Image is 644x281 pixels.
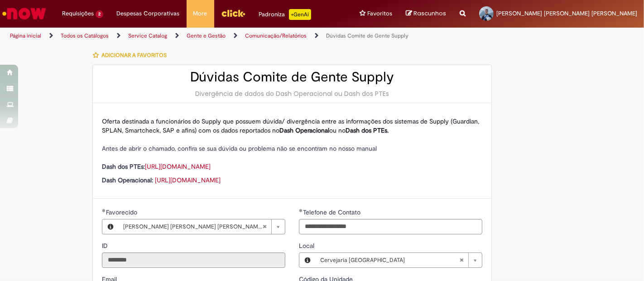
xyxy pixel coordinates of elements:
ul: Trilhas de página [7,28,423,44]
span: Adicionar a Favoritos [101,52,167,59]
a: [URL][DOMAIN_NAME] [145,162,211,171]
strong: Dash Operacional [279,126,329,134]
a: [PERSON_NAME] [PERSON_NAME] [PERSON_NAME]Limpar campo Favorecido [119,219,285,234]
button: Adicionar a Favoritos [92,46,172,65]
a: Página inicial [10,32,41,39]
span: Rascunhos [413,9,446,18]
span: [PERSON_NAME] [PERSON_NAME] [PERSON_NAME] [496,10,637,17]
span: Obrigatório Preenchido [299,209,303,212]
a: Todos os Catálogos [61,32,109,39]
a: Dúvidas Comite de Gente Supply [326,32,409,39]
span: Cervejaria [GEOGRAPHIC_DATA] [320,253,459,267]
span: Oferta destinada a funcionários do Supply que possuem dúvida/ divergência entre as informações do... [102,117,479,134]
span: 2 [96,10,103,18]
strong: Dash dos PTEs: [102,162,145,171]
span: [PERSON_NAME] [PERSON_NAME] [PERSON_NAME] [123,219,262,234]
span: Favorecido, Joao Paulo Machado De Almeida [106,208,139,216]
abbr: Limpar campo Favorecido [258,219,271,234]
p: +GenAi [289,9,311,20]
span: More [193,9,207,18]
input: Telefone de Contato [299,219,482,234]
span: Favoritos [367,9,392,18]
strong: Dash dos PTEs. [346,126,389,134]
strong: Dash Operacional: [102,176,153,184]
div: Padroniza [259,9,311,20]
a: Rascunhos [406,10,446,18]
span: Local [299,242,316,250]
div: Divergência de dados do Dash Operacional ou Dash dos PTEs [102,89,482,98]
span: Despesas Corporativas [117,9,180,18]
h2: Dúvidas Comite de Gente Supply [102,70,482,85]
img: click_logo_yellow_360x200.png [221,6,245,20]
span: Telefone de Contato [303,208,362,216]
button: Favorecido, Visualizar este registro Joao Paulo Machado De Almeida [102,219,119,234]
button: Local, Visualizar este registro Cervejaria Rio de Janeiro [299,253,316,267]
a: Comunicação/Relatórios [245,32,307,39]
abbr: Limpar campo Local [455,253,468,267]
span: Obrigatório Preenchido [102,209,106,212]
a: [URL][DOMAIN_NAME] [155,176,221,184]
label: Somente leitura - ID [102,241,110,250]
img: ServiceNow [1,5,48,23]
input: ID [102,252,285,268]
a: Gente e Gestão [187,32,226,39]
span: Antes de abrir o chamado, confira se sua dúvida ou problema não se encontram no nosso manual [102,144,377,152]
span: Somente leitura - ID [102,242,110,250]
span: Requisições [62,9,94,18]
a: Cervejaria [GEOGRAPHIC_DATA]Limpar campo Local [316,253,482,267]
a: Service Catalog [128,32,167,39]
